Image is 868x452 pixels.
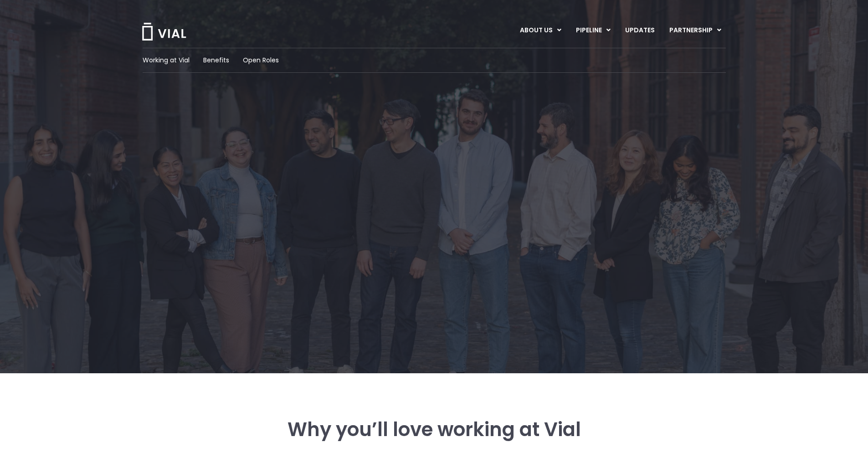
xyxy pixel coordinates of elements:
[243,56,279,65] a: Open Roles
[203,56,229,65] a: Benefits
[141,23,187,41] img: Vial Logo
[192,419,676,441] h3: Why you’ll love working at Vial
[618,23,662,38] a: UPDATES
[513,23,568,38] a: ABOUT USMenu Toggle
[143,56,190,65] a: Working at Vial
[569,23,617,38] a: PIPELINEMenu Toggle
[662,23,729,38] a: PARTNERSHIPMenu Toggle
